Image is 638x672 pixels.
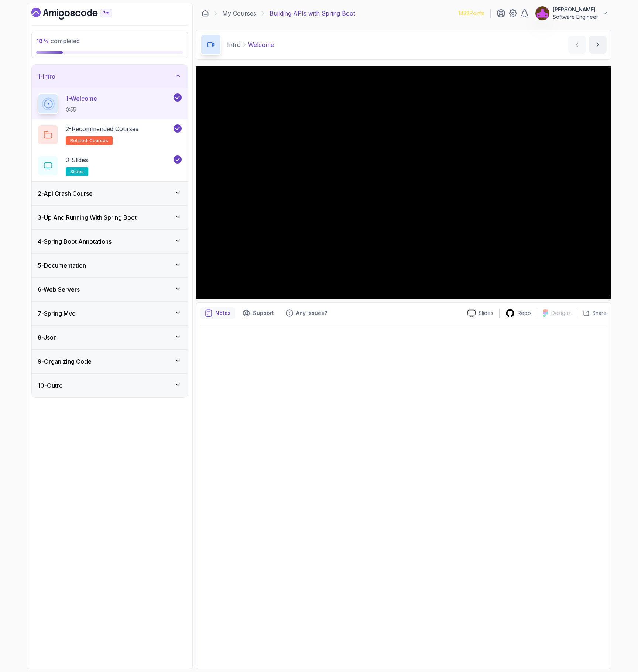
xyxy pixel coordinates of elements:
button: 5-Documentation [32,254,188,277]
button: 7-Spring Mvc [32,302,188,325]
p: Software Engineer [553,13,598,21]
p: 1 - Welcome [66,94,97,103]
button: 10-Outro [32,374,188,397]
button: previous content [568,36,586,54]
button: 8-Json [32,326,188,349]
p: 3 - Slides [66,155,88,164]
button: Support button [238,307,278,319]
h3: 4 - Spring Boot Annotations [38,237,112,246]
button: notes button [200,307,235,319]
span: completed [36,37,80,45]
h3: 1 - Intro [38,72,55,81]
p: [PERSON_NAME] [553,6,598,13]
span: related-courses [70,138,108,144]
h3: 5 - Documentation [38,261,86,270]
span: 18 % [36,37,49,45]
button: next content [589,36,607,54]
p: Building APIs with Spring Boot [270,9,355,18]
a: My Courses [222,9,256,18]
img: user profile image [535,6,549,20]
button: 1-Intro [32,65,188,88]
p: Any issues? [296,309,327,317]
button: 2-Api Crash Course [32,182,188,205]
p: Notes [215,309,231,317]
button: 1-Welcome0:55 [38,93,182,114]
h3: 3 - Up And Running With Spring Boot [38,213,137,222]
h3: 8 - Json [38,333,57,342]
button: Share [577,309,607,317]
button: user profile image[PERSON_NAME]Software Engineer [535,6,608,21]
p: Repo [518,309,531,317]
a: Slides [462,309,499,317]
button: 6-Web Servers [32,278,188,301]
a: Repo [500,309,537,318]
p: 2 - Recommended Courses [66,124,138,133]
h3: 7 - Spring Mvc [38,309,75,318]
p: 0:55 [66,106,97,113]
h3: 6 - Web Servers [38,285,80,294]
h3: 2 - Api Crash Course [38,189,93,198]
h3: 9 - Organizing Code [38,357,92,366]
button: 2-Recommended Coursesrelated-courses [38,124,182,145]
p: Share [592,309,607,317]
a: Dashboard [31,8,129,20]
p: Welcome [248,40,274,49]
span: slides [70,169,84,175]
button: 9-Organizing Code [32,350,188,373]
a: Dashboard [202,10,209,17]
p: Support [253,309,274,317]
iframe: 1 - Hi [196,66,611,299]
button: 3-Slidesslides [38,155,182,176]
p: Intro [227,40,241,49]
h3: 10 - Outro [38,381,63,390]
p: Slides [478,309,493,317]
button: 3-Up And Running With Spring Boot [32,206,188,229]
p: Designs [551,309,571,317]
button: 4-Spring Boot Annotations [32,230,188,253]
p: 1438 Points [458,10,484,17]
button: Feedback button [281,307,332,319]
